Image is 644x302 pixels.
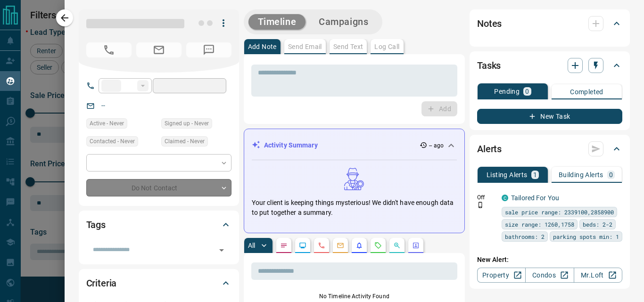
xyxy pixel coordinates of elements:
[252,198,457,218] p: Your client is keeping things mysterious! We didn't have enough data to put together a summary.
[570,89,603,95] p: Completed
[525,88,529,95] p: 0
[525,268,574,283] a: Condos
[248,14,306,30] button: Timeline
[318,242,325,249] svg: Calls
[494,88,520,95] p: Pending
[477,12,622,35] div: Notes
[477,58,501,73] h2: Tasks
[86,276,117,291] h2: Criteria
[533,171,537,178] p: 1
[477,255,622,265] p: New Alert:
[412,242,420,249] svg: Agent Actions
[393,242,401,249] svg: Opportunities
[337,242,344,249] svg: Emails
[355,242,363,249] svg: Listing Alerts
[477,16,502,31] h2: Notes
[583,220,612,229] span: beds: 2-2
[477,138,622,160] div: Alerts
[86,217,106,232] h2: Tags
[477,141,502,156] h2: Alerts
[477,193,496,202] p: Off
[248,242,256,249] p: All
[86,179,231,196] div: Do Not Contact
[215,244,228,257] button: Open
[86,272,231,294] div: Criteria
[248,43,277,50] p: Add Note
[477,54,622,77] div: Tasks
[609,171,613,178] p: 0
[90,137,135,146] span: Contacted - Never
[374,242,382,249] svg: Requests
[511,194,559,202] a: Tailored For You
[86,213,231,236] div: Tags
[186,42,231,57] span: No Number
[280,242,288,249] svg: Notes
[136,42,182,57] span: No Email
[505,220,574,229] span: size range: 1260,1758
[505,207,614,217] span: sale price range: 2339100,2858900
[309,14,378,30] button: Campaigns
[477,268,526,283] a: Property
[251,292,457,301] p: No Timeline Activity Found
[502,195,508,201] div: condos.ca
[299,242,306,249] svg: Lead Browsing Activity
[101,102,105,109] a: --
[86,42,132,57] span: No Number
[90,119,124,128] span: Active - Never
[252,137,457,154] div: Activity Summary-- ago
[574,268,622,283] a: Mr.Loft
[264,140,318,150] p: Activity Summary
[487,171,528,178] p: Listing Alerts
[165,119,209,128] span: Signed up - Never
[429,141,444,150] p: -- ago
[477,202,484,208] svg: Push Notification Only
[553,232,619,241] span: parking spots min: 1
[505,232,545,241] span: bathrooms: 2
[559,171,603,178] p: Building Alerts
[165,137,205,146] span: Claimed - Never
[477,109,622,124] button: New Task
